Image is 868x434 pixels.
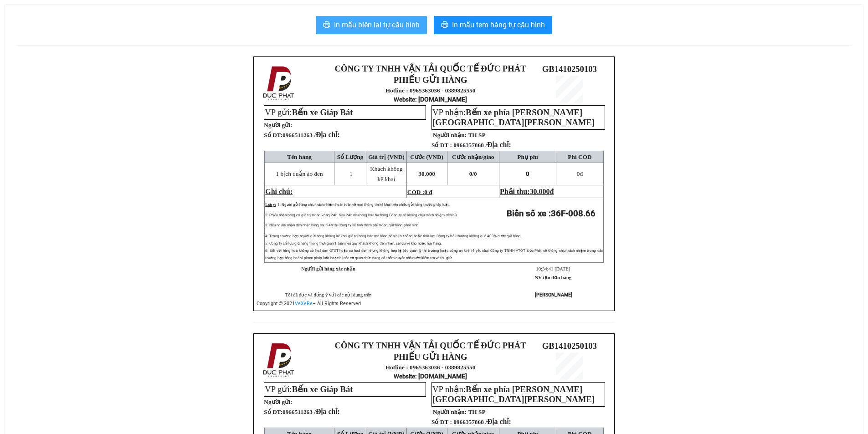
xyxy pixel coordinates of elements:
span: Ghi chú: [265,188,293,195]
span: Bến xe phía [PERSON_NAME][GEOGRAPHIC_DATA][PERSON_NAME] [432,107,595,127]
strong: Người nhận: [433,132,467,138]
span: 0 [577,170,580,177]
strong: Hotline : 0965363036 - 0389825550 [385,364,476,371]
span: VP nhận: [432,107,595,127]
span: GB1410250103 [542,64,597,74]
span: 1 [349,170,353,177]
span: printer [323,21,330,30]
span: 30.000 [418,170,435,177]
span: Cước (VNĐ) [410,153,443,160]
strong: : [DOMAIN_NAME] [394,96,467,103]
strong: Người gửi: [264,122,292,128]
strong: PHIẾU GỬI HÀNG [394,75,467,85]
span: VP gửi: [265,384,353,394]
span: 0966511263 / [282,408,340,415]
strong: Số ĐT: [264,132,340,138]
span: Tên hàng [287,153,312,160]
span: COD : [407,189,432,195]
span: Số Lượng [337,153,364,160]
strong: Hotline : 0965363036 - 0389825550 [385,87,476,94]
span: Lưu ý: [265,203,276,207]
strong: Người gửi hàng xác nhận [301,266,355,271]
button: printerIn mẫu biên lai tự cấu hình [316,16,427,34]
span: Bến xe Giáp Bát [292,384,353,394]
span: Tôi đã đọc và đồng ý với các nội dung trên [285,292,372,297]
span: 1: Người gửi hàng chịu trách nhiệm hoàn toàn về mọi thông tin kê khai trên phiếu gửi hàng trước p... [277,203,450,207]
span: Copyright © 2021 – All Rights Reserved [257,301,361,306]
button: printerIn mẫu tem hàng tự cấu hình [434,16,552,34]
span: Địa chỉ: [487,418,511,425]
span: 4: Trong trường hợp người gửi hàng không kê khai giá trị hàng hóa mà hàng hóa bị hư hỏng hoặc thấ... [265,234,522,238]
span: 0 [474,170,477,177]
span: Phải thu: [500,188,554,195]
strong: Số ĐT : [431,419,452,425]
strong: [PERSON_NAME] [535,292,572,298]
img: logo [260,64,298,102]
span: 0 đ [424,189,432,195]
span: TH SP [468,408,485,415]
strong: CÔNG TY TNHH VẬN TẢI QUỐC TẾ ĐỨC PHÁT [335,341,526,350]
strong: Người gửi: [264,398,292,405]
span: 1 bịch quần áo đen [276,170,323,177]
strong: : [DOMAIN_NAME] [394,373,467,380]
span: VP gửi: [265,107,353,117]
span: 0966357868 / [453,419,511,425]
span: Website [394,373,415,380]
span: Địa chỉ: [316,131,340,138]
span: GB1410250103 [542,341,597,351]
strong: Số ĐT : [431,142,452,148]
span: 6: Đối với hàng hoá không có hoá đơn GTGT hoặc có hoá đơn nhưng không hợp lệ (do quản lý thị trườ... [265,249,603,260]
span: đ [550,188,554,195]
strong: Người nhận: [433,408,467,415]
strong: Số ĐT: [264,408,340,415]
span: TH SP [468,132,485,138]
span: 0 [526,170,529,177]
a: VeXeRe [295,301,313,306]
span: Phí COD [568,153,591,160]
span: 10:34:41 [DATE] [536,266,570,271]
img: logo [260,341,298,379]
span: Giá trị (VNĐ) [368,153,405,160]
span: 30.000 [530,188,550,195]
span: Phụ phí [517,153,538,160]
span: 36F-008.66 [551,209,596,219]
span: printer [441,21,448,30]
span: Bến xe Giáp Bát [292,107,353,117]
span: Địa chỉ: [316,408,340,415]
strong: NV tạo đơn hàng [535,275,571,280]
span: 0966357868 / [453,142,511,148]
span: Bến xe phía [PERSON_NAME][GEOGRAPHIC_DATA][PERSON_NAME] [432,384,595,404]
span: 0/ [469,170,477,177]
strong: CÔNG TY TNHH VẬN TẢI QUỐC TẾ ĐỨC PHÁT [335,64,526,73]
span: Website [394,96,415,103]
span: 3: Nếu người nhận đến nhận hàng sau 24h thì Công ty sẽ tính thêm phí trông giữ hàng phát sinh. [265,223,419,227]
span: Cước nhận/giao [452,153,494,160]
span: In mẫu tem hàng tự cấu hình [452,19,545,31]
span: 0966511263 / [282,132,340,138]
span: VP nhận: [432,384,595,404]
strong: Biển số xe : [507,209,596,219]
span: 5: Công ty chỉ lưu giữ hàng trong thời gian 1 tuần nếu quý khách không đến nhận, sẽ lưu về kho ho... [265,241,442,245]
span: In mẫu biên lai tự cấu hình [334,19,420,31]
strong: PHIẾU GỬI HÀNG [394,352,467,362]
span: 2: Phiếu nhận hàng có giá trị trong vòng 24h. Sau 24h nếu hàng hóa hư hỏng Công ty sẽ không chịu ... [265,213,457,217]
span: Địa chỉ: [487,141,511,148]
span: đ [577,170,583,177]
span: Khách không kê khai [370,165,402,183]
